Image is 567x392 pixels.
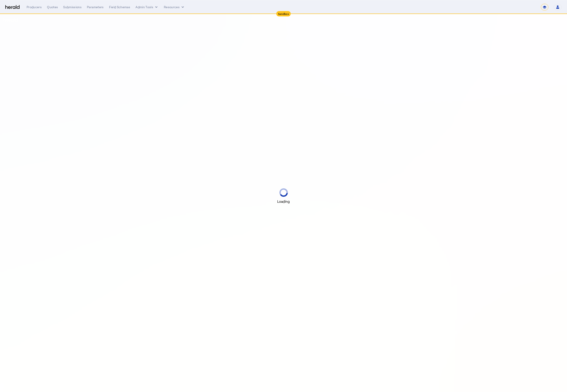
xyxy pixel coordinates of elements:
[135,5,159,9] button: internal dropdown menu
[63,5,82,9] div: Submissions
[109,5,130,9] div: Field Schemas
[87,5,104,9] div: Parameters
[276,11,291,16] div: Sandbox
[47,5,58,9] div: Quotes
[5,5,20,9] img: Herald Logo
[164,5,185,9] button: Resources dropdown menu
[27,5,42,9] div: Producers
